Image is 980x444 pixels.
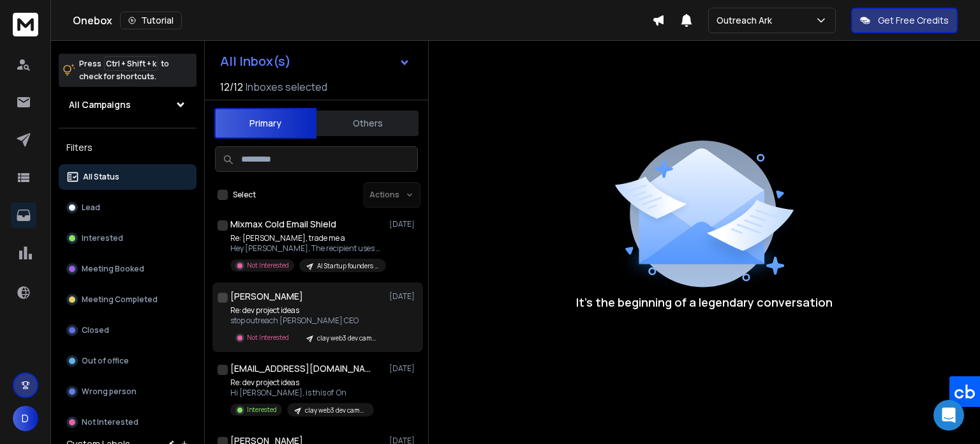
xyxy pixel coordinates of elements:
button: Others [316,109,419,137]
p: Out of office [82,356,129,366]
p: Interested [82,233,123,243]
button: Out of office [59,348,197,374]
button: Lead [59,195,197,220]
h3: Filters [59,139,197,157]
button: Closed [59,318,197,343]
p: Not Interested [247,333,289,342]
p: Meeting Completed [82,295,158,305]
p: Not Interested [82,417,138,427]
h1: [PERSON_NAME] [230,290,303,303]
p: Wrong person [82,387,137,397]
h1: All Campaigns [69,98,131,111]
button: All Campaigns [59,92,197,118]
p: Re: dev project ideas [230,305,383,316]
div: Open Intercom Messenger [933,400,964,431]
button: Wrong person [59,379,197,404]
p: Meeting Booked [82,264,144,274]
h3: Inboxes selected [246,79,327,95]
button: Not Interested [59,410,197,435]
label: Select [233,190,256,200]
p: [DATE] [389,219,418,229]
button: Get Free Credits [851,8,958,33]
p: It’s the beginning of a legendary conversation [576,293,833,311]
p: Press to check for shortcuts. [79,57,169,83]
button: Meeting Booked [59,256,197,282]
button: D [13,406,38,431]
p: Re: [PERSON_NAME], trade me a [230,233,383,243]
button: Tutorial [120,11,182,29]
p: Get Free Credits [878,14,949,27]
p: stop outreach [PERSON_NAME] CEO [230,316,383,326]
p: Hey [PERSON_NAME], The recipient uses Mixmax [230,243,383,254]
p: AI Startup founders - twist try [317,261,378,271]
button: All Inbox(s) [210,49,420,74]
div: Onebox [73,11,652,29]
p: clay web3 dev campaign [317,333,378,343]
p: All Status [83,172,119,182]
button: Interested [59,226,197,251]
button: Primary [214,108,316,139]
p: Closed [82,325,109,335]
p: Interested [247,405,277,415]
p: Hi [PERSON_NAME], is this of On [230,388,374,398]
p: Re: dev project ideas [230,378,374,388]
span: 12 / 12 [220,79,243,95]
span: Ctrl + Shift + k [104,56,158,71]
button: All Status [59,164,197,190]
p: [DATE] [389,364,418,374]
h1: Mixmax Cold Email Shield [230,218,336,231]
p: Not Interested [247,261,289,270]
p: clay web3 dev campaign [305,406,366,415]
p: [DATE] [389,291,418,302]
h1: [EMAIL_ADDRESS][DOMAIN_NAME] [230,362,371,375]
p: Lead [82,203,100,213]
button: Meeting Completed [59,287,197,312]
h1: All Inbox(s) [220,55,291,68]
p: Outreach Ark [716,14,777,27]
